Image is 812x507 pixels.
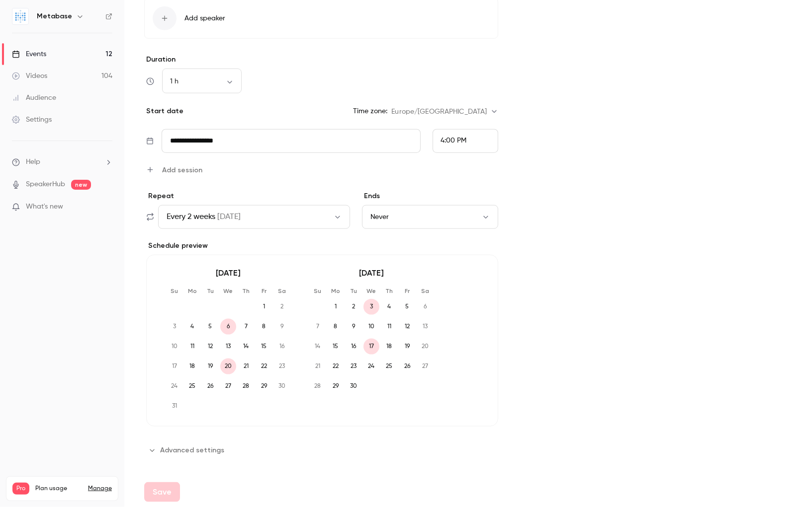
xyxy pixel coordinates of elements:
span: 12 [202,339,218,355]
p: Time zone: [353,106,387,116]
p: Th [381,287,397,295]
div: From [433,129,498,153]
div: Videos [12,71,47,81]
span: 13 [417,319,433,335]
span: 11 [184,339,200,355]
p: Fr [399,287,415,295]
a: Manage [88,485,112,493]
input: Tue, Feb 17, 2026 [162,129,420,153]
span: 15 [256,339,272,355]
p: Sa [274,287,290,295]
button: Advanced settings [144,442,230,458]
span: 2 [274,299,290,315]
p: Ends [362,191,498,201]
span: Plan usage [35,485,82,493]
span: 12 [399,319,415,335]
p: [DATE] [310,267,433,279]
p: Mo [184,287,200,295]
span: 29 [256,378,272,394]
span: 28 [238,378,254,394]
span: 4:00 PM [441,137,467,144]
span: 22 [256,359,272,374]
p: Start date [144,106,183,116]
span: 20 [220,359,236,374]
h6: Metabase [37,11,72,21]
span: 18 [184,359,200,374]
span: Add speaker [184,13,225,23]
img: Metabase [12,8,28,24]
span: 6 [417,299,433,315]
button: Every 2 weeks[DATE] [158,205,350,229]
span: 30 [274,378,290,394]
span: 23 [346,359,361,374]
span: 14 [310,339,326,355]
span: 8 [328,319,344,335]
span: 29 [328,378,344,394]
span: 17 [363,339,379,355]
p: Repeat [146,191,350,201]
p: Su [167,287,182,295]
span: 8 [256,319,272,335]
span: 30 [346,378,361,394]
p: We [220,287,236,295]
span: 9 [274,319,290,335]
span: 10 [167,339,182,355]
span: What's new [26,202,63,212]
span: 21 [310,359,326,374]
p: [DATE] [167,267,290,279]
span: 3 [167,319,182,335]
iframe: Noticeable Trigger [100,203,112,212]
button: Never [362,205,498,229]
p: Th [238,287,254,295]
p: Fr [256,287,272,295]
p: Mo [328,287,344,295]
span: 26 [399,359,415,374]
span: 27 [220,378,236,394]
span: 7 [310,319,326,335]
span: 24 [363,359,379,374]
span: 17 [167,359,182,374]
label: Schedule preview [146,241,498,251]
span: 31 [167,398,182,414]
span: 16 [274,339,290,355]
span: 15 [328,339,344,355]
span: 104 [87,496,96,502]
span: 2 [346,299,361,315]
span: 10 [363,319,379,335]
p: Sa [417,287,433,295]
span: 25 [381,359,397,374]
span: 18 [381,339,397,355]
span: 19 [399,339,415,355]
span: 28 [310,378,326,394]
a: SpeakerHub [26,179,65,190]
span: 13 [220,339,236,355]
span: 22 [328,359,344,374]
span: Add session [162,165,202,175]
li: help-dropdown-opener [12,157,112,167]
div: 1 h [162,76,242,86]
span: 19 [202,359,218,374]
span: 11 [381,319,397,335]
span: 4 [184,319,200,335]
span: new [71,180,91,190]
span: Every 2 weeks [167,211,215,223]
p: / 300 [87,495,112,504]
span: 7 [238,319,254,335]
div: Europe/[GEOGRAPHIC_DATA] [391,107,498,117]
span: 25 [184,378,200,394]
span: 9 [346,319,361,335]
span: 5 [202,319,218,335]
span: 14 [238,339,254,355]
p: Su [310,287,326,295]
p: We [363,287,379,295]
p: Tu [346,287,361,295]
span: 26 [202,378,218,394]
div: Events [12,49,46,59]
span: Help [26,157,40,167]
span: 5 [399,299,415,315]
span: 1 [256,299,272,315]
span: 24 [167,378,182,394]
span: 4 [381,299,397,315]
span: 1 [328,299,344,315]
button: Add session [146,165,202,175]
